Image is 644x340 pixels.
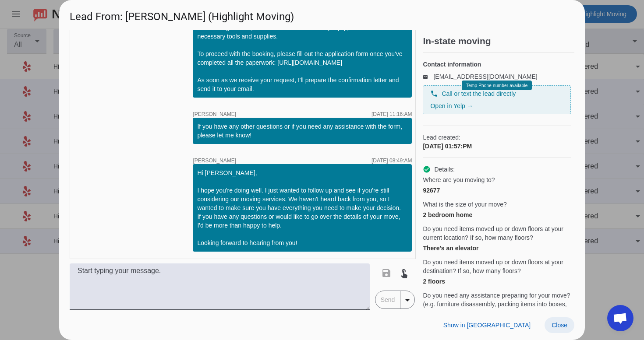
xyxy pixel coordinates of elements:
div: There's an elevator [423,244,571,252]
div: 2 floors [423,277,571,286]
span: Call or text the lead directly [442,89,516,98]
span: What is the size of your move? [423,200,506,209]
h2: In-state moving [423,37,574,46]
span: Do you need any assistance preparing for your move? (e.g. furniture disassembly, packing items in... [423,291,571,317]
span: Do you need items moved up or down floors at your destination? If so, how many floors? [423,258,571,275]
span: Lead created: [423,133,571,142]
mat-icon: arrow_drop_down [402,295,413,305]
mat-icon: touch_app [399,268,409,278]
div: [DATE] 08:49:AM [372,158,412,163]
span: [PERSON_NAME] [193,158,236,163]
div: Hi [PERSON_NAME], I hope you're doing well. I just wanted to follow up and see if you're still co... [197,168,407,247]
button: Show in [GEOGRAPHIC_DATA] [436,317,538,333]
mat-icon: email [423,74,433,79]
mat-icon: check_circle [423,165,431,173]
div: [DATE] 01:57:PM [423,142,571,151]
a: Open in Yelp → [430,102,473,109]
div: 92677 [423,186,571,195]
h4: Contact information [423,60,571,69]
span: Where are you moving to? [423,175,495,184]
span: Close [552,322,567,329]
span: [PERSON_NAME] [193,112,236,117]
div: Open chat [607,305,633,331]
span: Show in [GEOGRAPHIC_DATA] [443,322,531,329]
div: [DATE] 11:16:AM [372,112,412,117]
mat-icon: phone [430,90,438,98]
a: [EMAIL_ADDRESS][DOMAIN_NAME] [433,73,537,80]
span: Details: [434,165,455,174]
span: Do you need items moved up or down floors at your current location? If so, how many floors? [423,224,571,242]
div: If you have any other questions or if you need any assistance with the form, please let me know! [197,122,407,140]
button: Close [545,317,574,333]
div: 2 bedroom home [423,210,571,219]
span: Temp Phone number available [466,83,527,88]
